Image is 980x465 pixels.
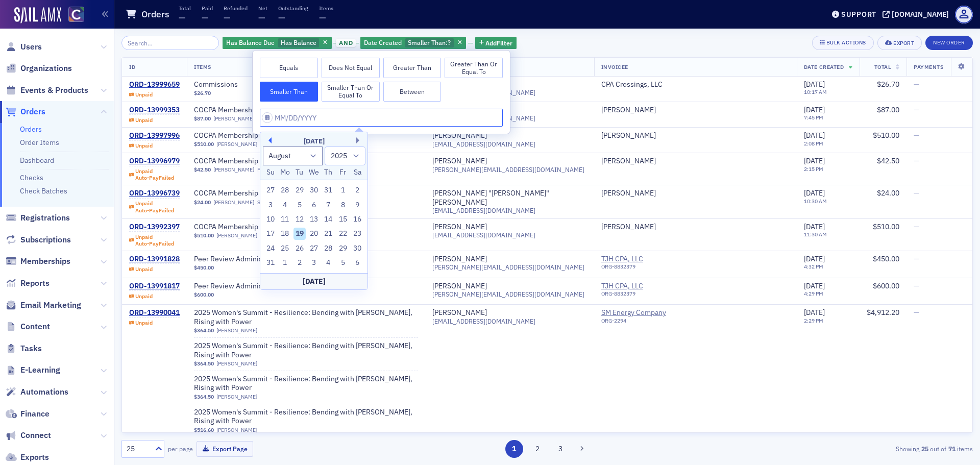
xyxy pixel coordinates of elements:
[194,157,323,166] span: COCPA Membership
[293,213,306,226] div: Choose Tuesday, August 12th, 2025
[322,82,380,102] button: Smaller Than or Equal To
[432,207,535,214] span: [EMAIL_ADDRESS][DOMAIN_NAME]
[601,80,663,89] a: CPA Crossings, LLC
[804,105,825,114] span: [DATE]
[279,213,291,226] div: Choose Monday, August 11th, 2025
[877,36,922,50] button: Export
[6,63,72,74] a: Organizations
[216,232,257,239] a: [PERSON_NAME]
[804,290,823,297] time: 4:29 PM
[20,63,72,74] span: Organizations
[408,38,448,46] span: Smaller Than :
[804,88,827,95] time: 10:17 AM
[6,364,60,376] a: E-Learning
[279,199,291,211] div: Choose Monday, August 4th, 2025
[925,36,973,50] button: New Order
[129,189,180,198] a: ORD-13996739
[877,156,899,165] span: $42.50
[337,242,349,255] div: Choose Friday, August 29th, 2025
[129,106,180,115] div: ORD-13999353
[351,166,363,179] div: Sa
[432,189,587,207] a: [PERSON_NAME] "[PERSON_NAME]" [PERSON_NAME]
[601,223,656,232] a: [PERSON_NAME]
[528,440,546,458] button: 2
[432,263,584,271] span: [PERSON_NAME][EMAIL_ADDRESS][DOMAIN_NAME]
[601,63,628,70] span: Invoicee
[873,281,899,290] span: $600.00
[432,290,584,298] span: [PERSON_NAME][EMAIL_ADDRESS][DOMAIN_NAME]
[129,80,180,89] a: ORD-13999659
[804,114,823,121] time: 7:45 PM
[804,80,825,89] span: [DATE]
[432,223,487,232] a: [PERSON_NAME]
[68,7,84,22] img: SailAMX
[323,242,335,255] div: Choose Thursday, August 28th, 2025
[194,264,214,271] span: $450.00
[135,168,174,181] div: Unpaid
[257,166,295,173] div: Fellow Member
[194,341,418,359] span: 2025 Women's Summit - Resilience: Bending with Grace, Rising with Power
[6,85,88,96] a: Events & Products
[914,222,919,231] span: —
[383,82,442,102] button: Between
[194,375,418,393] span: 2025 Women's Summit - Resilience: Bending with Grace, Rising with Power
[129,223,180,232] a: ORD-13992397
[351,228,363,240] div: Choose Saturday, August 23rd, 2025
[179,5,191,12] p: Total
[20,212,70,224] span: Registrations
[129,157,180,166] div: ORD-13996979
[20,430,51,441] span: Connect
[601,308,694,317] a: SM Energy Company
[351,184,363,197] div: Choose Saturday, August 2nd, 2025
[293,228,306,240] div: Choose Tuesday, August 19th, 2025
[194,408,418,426] a: 2025 Women's Summit - Resilience: Bending with [PERSON_NAME], Rising with Power
[135,240,174,247] div: Auto-Pay Failed
[601,282,694,291] span: TJH CPA, LLC
[135,91,153,98] div: Unpaid
[308,213,320,226] div: Choose Wednesday, August 13th, 2025
[6,343,42,354] a: Tasks
[129,63,135,70] span: ID
[260,136,367,146] div: [DATE]
[293,166,306,179] div: Tu
[812,36,874,50] button: Bulk Actions
[129,255,180,264] a: ORD-13991828
[601,290,694,301] div: ORG-8832379
[308,257,320,269] div: Choose Wednesday, September 3rd, 2025
[6,321,50,332] a: Content
[323,166,335,179] div: Th
[224,5,248,12] p: Refunded
[914,254,919,263] span: —
[873,222,899,231] span: $510.00
[914,80,919,89] span: —
[914,156,919,165] span: —
[202,12,209,23] span: —
[135,142,153,149] div: Unpaid
[322,58,380,78] button: Does Not Equal
[216,141,257,148] a: [PERSON_NAME]
[20,173,43,182] a: Checks
[216,394,257,400] a: [PERSON_NAME]
[279,184,291,197] div: Choose Monday, July 28th, 2025
[293,257,306,269] div: Choose Tuesday, September 2nd, 2025
[260,109,503,127] input: MM/DD/YYYY
[194,199,211,206] span: $24.00
[323,184,335,197] div: Choose Thursday, July 31st, 2025
[264,184,277,197] div: Choose Sunday, July 27th, 2025
[356,137,362,143] button: Next Month
[432,131,487,140] div: [PERSON_NAME]
[873,254,899,263] span: $450.00
[194,291,214,298] span: $600.00
[129,308,180,317] a: ORD-13990041
[337,257,349,269] div: Choose Friday, September 5th, 2025
[804,231,827,238] time: 11:30 AM
[258,5,267,12] p: Net
[6,212,70,224] a: Registrations
[216,427,257,433] a: [PERSON_NAME]
[213,199,254,206] a: [PERSON_NAME]
[20,321,50,332] span: Content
